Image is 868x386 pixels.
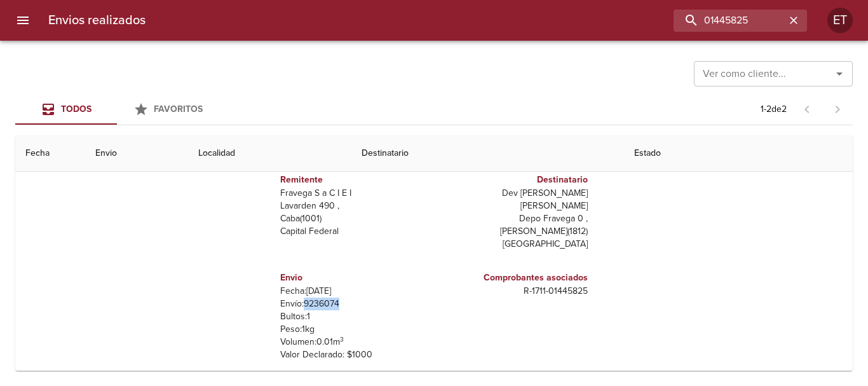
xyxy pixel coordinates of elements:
p: [GEOGRAPHIC_DATA] [439,238,588,251]
p: R - 1711 - 01445825 [439,285,588,298]
p: Envío: 9236074 [280,298,429,310]
button: menu [8,5,38,36]
p: Fravega S a C I E I [280,187,429,200]
p: Lavarden 490 , [280,200,429,212]
th: Fecha [15,135,85,172]
h6: Remitente [280,173,429,187]
p: Valor Declarado: $ 1000 [280,348,429,361]
th: Destinatario [351,135,624,172]
th: Envio [85,135,187,172]
p: Peso: 1 kg [280,323,429,336]
div: Tabs Envios [15,94,219,125]
span: Pagina anterior [792,102,822,115]
p: [PERSON_NAME] ( 1812 ) [439,225,588,238]
h6: Envio [280,271,429,285]
p: Bultos: 1 [280,310,429,323]
h6: Destinatario [439,173,588,187]
p: Capital Federal [280,225,429,238]
span: Todos [61,104,92,114]
p: Caba ( 1001 ) [280,212,429,225]
p: Volumen: 0.01 m [280,336,429,348]
th: Estado [624,135,853,172]
div: ET [827,8,853,33]
input: buscar [674,10,785,32]
p: Depo Fravega 0 , [439,212,588,225]
h6: Envios realizados [48,10,146,31]
span: Pagina siguiente [822,94,853,125]
p: 1 - 2 de 2 [761,103,787,116]
button: Abrir [831,65,848,83]
sup: 3 [340,335,344,343]
p: Dev [PERSON_NAME] [PERSON_NAME] [439,187,588,212]
th: Localidad [188,135,351,172]
h6: Comprobantes asociados [439,271,588,285]
span: Favoritos [154,104,203,114]
p: Fecha: [DATE] [280,285,429,298]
